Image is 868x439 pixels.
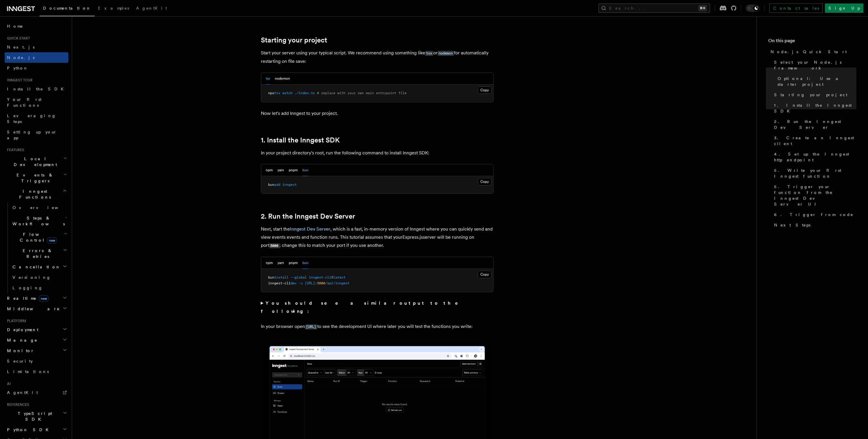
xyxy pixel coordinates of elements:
[5,186,68,202] button: Inngest Functions
[5,366,68,377] a: Limitations
[261,212,355,220] a: 2. Run the Inngest Dev Server
[5,21,68,31] a: Home
[10,262,68,272] button: Cancellation
[5,427,52,433] span: Python SDK
[10,213,68,229] button: Steps & Workflows
[775,73,856,90] a: Optional: Use a starter project
[261,300,466,314] strong: You should see a similar output to the following:
[261,36,327,44] a: Starting your project
[261,225,493,250] p: Next, start the , which is a fast, in-memory version of Inngest where you can quickly send and vi...
[10,231,64,243] span: Flow Control
[5,52,68,63] a: Node.js
[7,66,28,70] span: Python
[772,149,856,165] a: 4. Set up the Inngest http endpoint
[825,3,863,13] a: Sign Up
[268,281,290,285] span: inngest-cli
[425,51,433,56] code: tsx
[5,127,68,143] a: Setting up your app
[774,135,856,147] span: 3. Create an Inngest client
[282,183,297,187] span: inngest
[268,91,274,95] span: npx
[268,275,274,279] span: bun
[772,116,856,133] a: 2. Run the Inngest Dev Server
[478,86,491,94] button: Copy
[5,356,68,366] a: Security
[5,94,68,110] a: Your first Functions
[5,295,49,301] span: Realtime
[13,275,51,280] span: Versioning
[289,164,298,176] button: pnpm
[290,275,307,279] span: --global
[40,2,95,16] a: Documentation
[5,306,60,312] span: Middleware
[5,381,11,386] span: AI
[282,91,293,95] span: watch
[5,348,34,354] span: Monitor
[136,6,167,10] span: AgentKit
[10,264,60,270] span: Cancellation
[5,293,68,304] button: Realtimenew
[290,226,330,232] a: Inngest Dev Server
[10,245,68,262] button: Errors & Retries
[5,319,26,323] span: Platform
[5,42,68,52] a: Next.js
[5,84,68,94] a: Install the SDK
[13,205,72,210] span: Overview
[5,408,68,424] button: TypeScript SDK
[7,45,35,49] span: Next.js
[10,202,68,213] a: Overview
[305,324,317,329] code: [URL]
[698,5,707,11] kbd: ⌘K
[269,243,279,248] code: 3000
[317,91,407,95] span: # replace with your own main entrypoint file
[774,151,856,163] span: 4. Set up the Inngest http endpoint
[5,110,68,127] a: Leveraging Steps
[768,37,856,47] h4: On this page
[10,229,68,245] button: Flow Controlnew
[10,283,68,293] a: Logging
[274,275,288,279] span: install
[774,119,856,130] span: 2. Run the Inngest Dev Server
[7,23,23,29] span: Home
[768,47,856,57] a: Node.js Quick Start
[5,424,68,435] button: Python SDK
[5,324,68,335] button: Deployment
[5,156,63,167] span: Local Development
[746,5,760,12] button: Toggle dark mode
[325,281,350,285] span: /api/inngest
[5,335,68,345] button: Manage
[266,257,273,269] button: npm
[261,322,493,331] p: In your browser open to see the development UI where later you will test the functions you write:
[771,49,847,55] span: Node.js Quick Start
[10,248,63,259] span: Errors & Retries
[774,184,856,207] span: 5. Trigger your function from the Inngest Dev Server UI
[10,272,68,283] a: Versioning
[598,3,710,13] button: Search...⌘K
[772,220,856,230] a: Next Steps
[7,390,38,395] span: AgentKit
[7,359,33,363] span: Security
[309,275,345,279] span: inngest-cli@latest
[268,183,274,187] span: bun
[772,57,856,73] a: Select your Node.js framework
[261,109,493,117] p: Now let's add Inngest to your project.
[95,2,133,16] a: Examples
[47,237,57,244] span: new
[5,172,63,184] span: Events & Triggers
[5,148,24,152] span: Features
[274,183,280,187] span: add
[13,285,43,290] span: Logging
[7,55,35,60] span: Node.js
[7,87,67,91] span: Install the SDK
[772,165,856,181] a: 5. Write your first Inngest function
[772,90,856,100] a: Starting your project
[274,91,280,95] span: tsx
[774,92,847,98] span: Starting your project
[275,73,290,85] button: nodemon
[5,337,38,343] span: Manage
[5,402,29,407] span: References
[769,3,823,13] a: Contact sales
[277,164,284,176] button: yarn
[39,295,49,302] span: new
[425,50,433,56] a: tsx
